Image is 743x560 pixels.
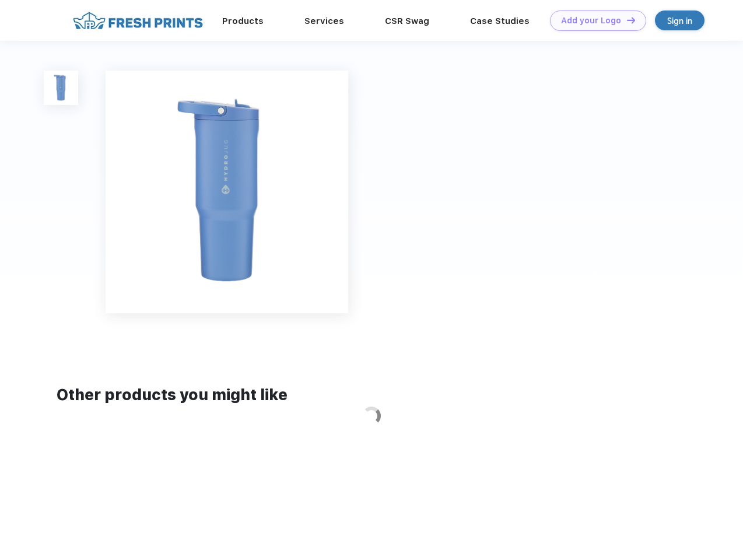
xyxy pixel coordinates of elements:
img: fo%20logo%202.webp [69,10,206,31]
div: Add your Logo [561,16,621,26]
img: func=resize&h=640 [106,71,348,313]
div: Other products you might like [57,384,686,407]
img: func=resize&h=100 [44,71,78,105]
a: Products [222,16,264,26]
div: Sign in [667,14,692,27]
img: DT [627,17,635,23]
a: Sign in [655,10,705,30]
